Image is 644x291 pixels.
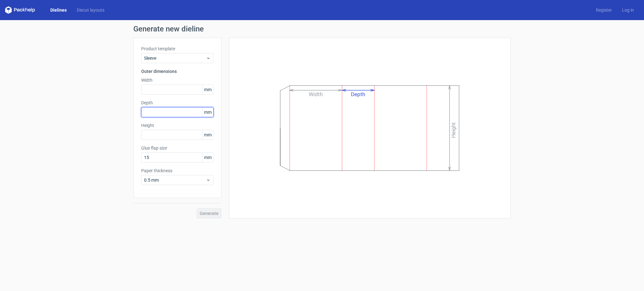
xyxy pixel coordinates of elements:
[202,153,213,162] span: mm
[202,85,213,94] span: mm
[141,145,214,151] label: Glue flap size
[141,122,214,129] label: Height
[45,7,72,13] a: Dielines
[141,100,214,106] label: Depth
[451,122,457,138] text: Height
[141,68,214,74] h3: Outer dimensions
[72,7,109,13] a: Diecut layouts
[133,25,511,33] h1: Generate new dieline
[141,167,214,174] label: Paper thickness
[309,91,323,97] text: Width
[351,91,365,97] text: Depth
[202,107,213,117] span: mm
[144,55,206,61] span: Sleeve
[141,77,214,83] label: Width
[144,177,206,183] span: 0.5 mm
[591,7,617,13] a: Register
[617,7,639,13] a: Log in
[141,46,214,52] label: Product template
[202,130,213,140] span: mm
